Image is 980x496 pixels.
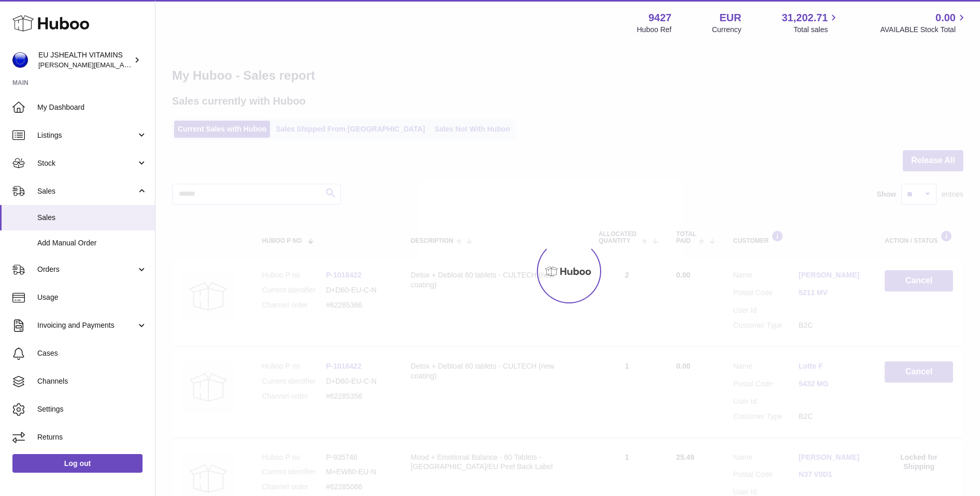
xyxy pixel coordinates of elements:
[37,265,136,274] span: Orders
[793,25,840,35] span: Total sales
[880,25,968,35] span: AVAILABLE Stock Total
[37,348,147,358] span: Cases
[12,454,143,473] a: Log out
[37,158,136,168] span: Stock
[37,103,147,112] span: My Dashboard
[38,50,132,70] div: EU JSHEALTH VITAMINS
[37,376,147,386] span: Channels
[37,213,147,223] span: Sales
[12,52,28,68] img: laura@jessicasepel.com
[37,186,136,196] span: Sales
[38,61,208,69] span: [PERSON_NAME][EMAIL_ADDRESS][DOMAIN_NAME]
[37,293,147,302] span: Usage
[935,11,956,25] span: 0.00
[782,11,828,25] span: 31,202.71
[880,11,968,35] a: 0.00 AVAILABLE Stock Total
[712,25,742,35] div: Currency
[37,320,136,330] span: Invoicing and Payments
[37,404,147,414] span: Settings
[648,11,672,25] strong: 9427
[37,130,136,140] span: Listings
[37,432,147,442] span: Returns
[637,25,672,35] div: Huboo Ref
[37,238,147,248] span: Add Manual Order
[782,11,840,35] a: 31,202.71 Total sales
[719,11,741,25] strong: EUR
